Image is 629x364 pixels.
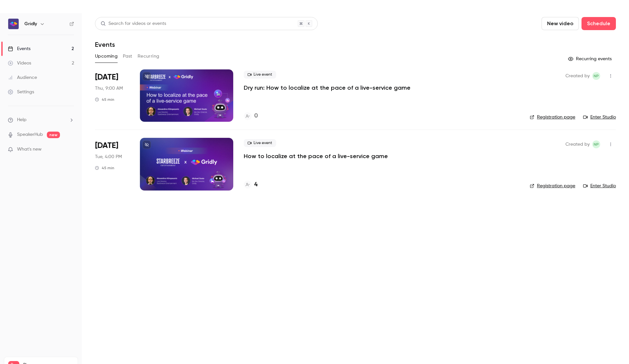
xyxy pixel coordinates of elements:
[95,140,118,151] span: [DATE]
[95,138,129,190] div: Sep 16 Tue, 4:00 PM (Europe/Stockholm)
[95,41,115,48] h1: Events
[594,140,599,148] span: NP
[95,51,118,62] button: Upcoming
[8,117,74,123] li: help-dropdown-opener
[17,17,72,22] div: Domain: [DOMAIN_NAME]
[95,72,118,82] span: [DATE]
[530,183,575,189] a: Registration page
[17,117,27,123] span: Help
[592,72,600,80] span: Ngan Phan
[8,60,31,66] div: Videos
[244,112,258,120] a: 0
[565,140,590,148] span: Created by
[95,69,129,122] div: Sep 11 Thu, 9:00 AM (Europe/Stockholm)
[565,72,590,80] span: Created by
[101,20,166,27] div: Search for videos or events
[18,38,23,43] img: tab_domain_overview_orange.svg
[25,39,59,43] div: Domain Overview
[583,183,616,189] a: Enter Studio
[95,97,114,102] div: 45 min
[8,45,30,52] div: Events
[530,114,575,120] a: Registration page
[138,51,160,62] button: Recurring
[583,114,616,120] a: Enter Studio
[254,180,257,189] h4: 4
[65,38,70,43] img: tab_keywords_by_traffic_grey.svg
[565,54,616,64] button: Recurring events
[8,89,34,95] div: Settings
[542,17,579,30] button: New video
[10,10,16,16] img: logo_orange.svg
[592,140,600,148] span: Ngan Phan
[17,131,43,138] a: SpeakerHub
[244,152,388,160] a: How to localize at the pace of a live-service game
[244,84,410,92] a: Dry run: How to localize at the pace of a live-service game
[95,85,123,92] span: Thu, 9:00 AM
[581,17,616,30] button: Schedule
[95,165,114,171] div: 45 min
[244,71,276,79] span: Live event
[8,74,37,81] div: Audience
[24,21,37,27] h6: Gridly
[10,17,16,22] img: website_grey.svg
[254,112,258,120] h4: 0
[594,72,599,80] span: NP
[8,19,19,29] img: Gridly
[18,10,32,16] div: v 4.0.25
[244,139,276,147] span: Live event
[17,146,42,153] span: What's new
[72,39,110,43] div: Keywords by Traffic
[95,154,122,160] span: Tue, 4:00 PM
[47,132,60,138] span: new
[244,180,257,189] a: 4
[123,51,132,62] button: Past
